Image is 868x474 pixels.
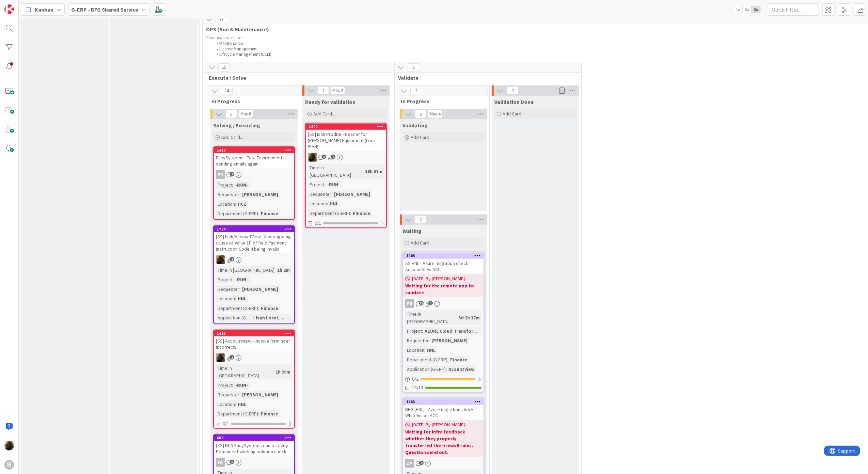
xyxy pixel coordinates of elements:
[405,459,414,468] div: ZM
[235,295,236,302] span: :
[405,356,447,363] div: Department (G-ERP)
[214,232,294,253] div: [SS] Isah/AccountView - Investigating cause of Value 1P of field Payment Instruction Code 4 being...
[425,346,437,354] div: HNL
[446,365,447,373] span: :
[308,200,327,207] div: Location
[308,153,317,162] img: ND
[350,209,351,217] span: :
[405,428,482,456] b: Waiting for Infra feedback whether they properly transferred the firewall rules. Question send out.
[216,295,235,302] div: Location
[214,147,294,168] div: 1419EasySystems - Test Environment is sending emails again
[428,301,433,305] span: 1
[419,461,424,465] span: 4
[214,153,294,168] div: EasySystems - Test Environment is sending emails again
[326,181,342,188] div: -RUN-
[317,86,329,95] span: 1
[216,381,233,389] div: Project
[403,227,422,234] span: Waiting
[332,190,372,198] div: [PERSON_NAME]
[214,353,294,362] div: ND
[331,190,332,198] span: :
[216,285,239,293] div: Requester
[234,381,250,389] div: -RUN-
[313,111,335,117] span: Add Card...
[410,87,422,95] span: 2
[494,98,534,105] span: Validation Done
[216,353,225,362] img: ND
[216,391,239,398] div: Requester
[234,276,250,283] div: -RUN-
[415,110,426,118] span: 0
[213,225,295,324] a: 1764[SS] Isah/AccountView - Investigating cause of Value 1P of field Payment Instruction Code 4 b...
[233,181,234,189] span: :
[214,330,294,351] div: 1435[SS] AccountView - Invoice Reminder incorrect?
[240,391,280,398] div: [PERSON_NAME]
[240,285,280,293] div: [PERSON_NAME]
[274,368,292,376] div: 1h 39m
[35,5,53,14] span: Kanban
[239,285,240,293] span: :
[259,304,280,312] div: Finance
[230,460,234,464] span: 5
[403,399,484,420] div: 1463BFG (HNL) - Azure migration check WhiteVision ACC
[308,209,350,217] div: Department (G-ERP)
[216,170,225,179] div: PR
[403,253,484,259] div: 1403
[742,6,752,13] span: 2x
[412,421,468,428] span: [DATE] By [PERSON_NAME]...
[328,200,340,207] div: HNL
[233,381,234,389] span: :
[214,170,294,179] div: PR
[363,168,384,175] div: 18h 57m
[405,310,456,325] div: Time in [GEOGRAPHIC_DATA]
[216,276,233,283] div: Project
[214,435,294,441] div: 689
[405,346,424,354] div: Location
[239,191,240,198] span: :
[209,74,383,81] span: Execute / Solve
[233,276,234,283] span: :
[14,1,31,9] span: Support
[447,365,476,373] div: Acountview
[430,337,469,344] div: [PERSON_NAME]
[214,226,294,253] div: 1764[SS] Isah/AccountView - Investigating cause of Value 1P of field Payment Instruction Code 4 b...
[424,346,425,354] span: :
[331,155,335,159] span: 4
[412,275,468,282] span: [DATE] By [PERSON_NAME]...
[211,98,291,105] span: In Progress
[448,356,469,363] div: Finance
[308,181,325,188] div: Project
[406,253,484,258] div: 1403
[322,155,326,159] span: 1
[430,112,440,116] div: Max 4
[275,266,291,274] div: 1h 2m
[214,255,294,264] div: ND
[223,420,229,427] span: 0/1
[218,63,230,72] span: 15
[236,400,248,408] div: HNL
[403,299,484,308] div: PR
[259,210,280,217] div: Finance
[306,153,386,162] div: ND
[411,240,432,246] span: Add Card...
[408,63,419,72] span: 2
[221,134,243,140] span: Add Card...
[216,458,225,467] div: FA
[214,435,294,456] div: 689[SS] HCN EasySystems connectivity - Permanent working solution check
[752,6,761,13] span: 3x
[401,98,481,105] span: In Progress
[225,110,237,118] span: 6
[503,111,524,117] span: Add Card...
[4,441,14,451] img: ND
[405,337,429,344] div: Requester
[214,441,294,456] div: [SS] HCN EasySystems connectivity - Permanent working solution check
[406,399,484,404] div: 1463
[230,257,234,262] span: 2
[274,266,275,274] span: :
[214,226,294,232] div: 1764
[213,122,260,129] span: Solving / Executing
[327,200,328,207] span: :
[236,295,248,302] div: HNL
[217,227,294,232] div: 1764
[254,314,286,321] div: Isah Local, ...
